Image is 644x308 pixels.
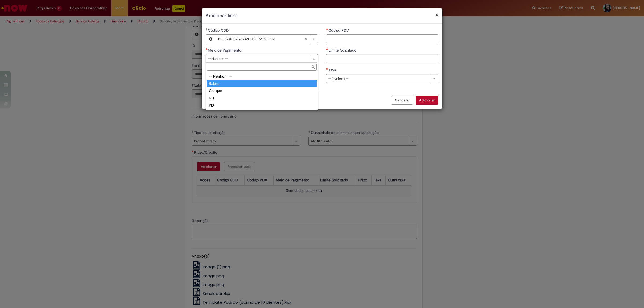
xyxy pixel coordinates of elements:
div: DH [207,94,317,102]
div: Cheque [207,87,317,94]
ul: Meio de Pagamento [206,72,318,110]
div: PIX [207,102,317,109]
div: -- Nenhum -- [207,73,317,80]
div: Boleto [207,80,317,87]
